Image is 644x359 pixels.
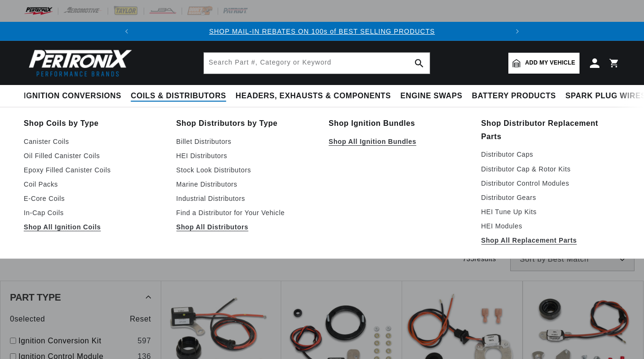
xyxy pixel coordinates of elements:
[130,313,151,325] span: Reset
[329,136,468,147] a: Shop All Ignition Bundles
[176,136,316,147] a: Billet Distributors
[24,150,163,161] a: Oil Filled Canister Coils
[136,26,508,37] div: 1 of 2
[400,91,462,101] span: Engine Swaps
[126,85,231,107] summary: Coils & Distributors
[117,22,136,41] button: Translation missing: en.sections.announcements.previous_announcement
[467,85,561,107] summary: Battery Products
[24,85,126,107] summary: Ignition Conversions
[176,207,316,218] a: Find a Distributor for Your Vehicle
[24,193,163,204] a: E-Core Coils
[472,91,556,101] span: Battery Products
[10,313,45,325] span: 0 selected
[231,85,396,107] summary: Headers, Exhausts & Components
[131,91,226,101] span: Coils & Distributors
[481,220,621,232] a: HEI Modules
[481,163,621,175] a: Distributor Cap & Rotor Kits
[176,221,316,233] a: Shop All Distributors
[24,221,163,233] a: Shop All Ignition Coils
[329,117,468,130] a: Shop Ignition Bundles
[209,28,435,35] a: SHOP MAIL-IN REBATES ON 100s of BEST SELLING PRODUCTS
[24,117,163,130] a: Shop Coils by Type
[24,207,163,218] a: In-Cap Coils
[396,85,467,107] summary: Engine Swaps
[508,22,527,41] button: Translation missing: en.sections.announcements.next_announcement
[481,149,621,160] a: Distributor Caps
[409,53,430,74] button: search button
[481,178,621,189] a: Distributor Control Modules
[138,335,151,347] div: 597
[462,255,496,263] span: 735 results
[18,335,134,347] a: Ignition Conversion Kit
[176,164,316,176] a: Stock Look Distributors
[481,206,621,217] a: HEI Tune Up Kits
[136,26,508,37] div: Announcement
[510,247,635,271] select: Sort by
[24,164,163,176] a: Epoxy Filled Canister Coils
[176,179,316,190] a: Marine Distributors
[481,235,621,246] a: Shop All Replacement Parts
[176,117,316,130] a: Shop Distributors by Type
[236,91,391,101] span: Headers, Exhausts & Components
[481,117,621,143] a: Shop Distributor Replacement Parts
[525,58,575,67] span: Add my vehicle
[520,255,546,263] span: Sort by
[176,150,316,161] a: HEI Distributors
[24,179,163,190] a: Coil Packs
[176,193,316,204] a: Industrial Distributors
[24,136,163,147] a: Canister Coils
[508,53,580,74] a: Add my vehicle
[481,192,621,203] a: Distributor Gears
[10,293,61,302] span: Part Type
[24,91,121,101] span: Ignition Conversions
[204,53,430,74] input: Search Part #, Category or Keyword
[24,47,133,79] img: Pertronix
